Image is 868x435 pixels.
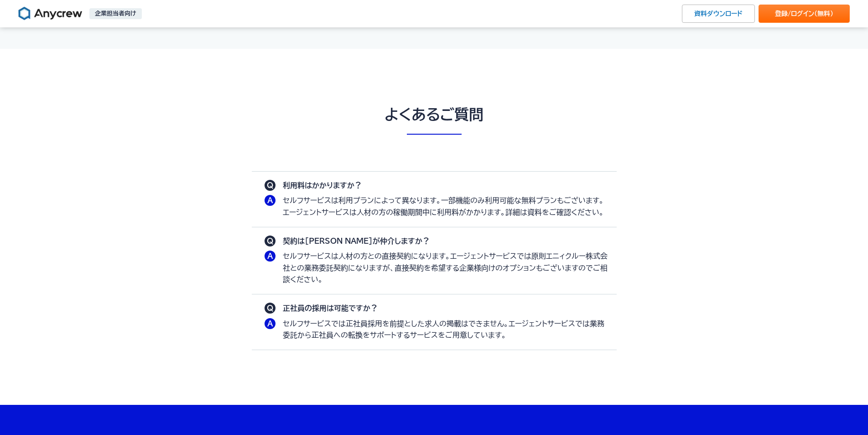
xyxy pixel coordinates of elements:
a: 登録/ログイン（無料） [759,5,850,23]
a: 資料ダウンロード [682,5,755,23]
p: セルフサービスでは正社員採用を前提とした求人の掲載はできません。エージェントサービスでは業務委託から正社員への転換をサポートするサービスをご用意しています。 [283,318,608,341]
p: 企業担当者向け [89,8,142,19]
p: 利用料はかかりますか？ [283,180,608,192]
p: セルフサービスは人材の方との直接契約になります。エージェントサービスでは原則エニィクルー株式会社との業務委託契約になりますが、直接契約を希望する企業様向けのオプションもございますのでご相談ください。 [283,251,608,286]
span: （無料） [814,10,833,17]
p: 契約は[PERSON_NAME]が仲介しますか？ [283,236,608,247]
p: セルフサービスは利用プランによって異なります。一部機能のみ利用可能な無料プランもございます。エージェントサービスは人材の方の稼働期間中に利用料がかかります。詳細は資料をご確認ください。 [283,195,608,218]
img: Anycrew [18,6,82,21]
span: エニィクルーの に同意する [10,229,153,236]
input: エニィクルーのプライバシーポリシーに同意する* [2,229,8,235]
a: プライバシーポリシー [55,229,119,236]
p: 正社員の採用は可能ですか？ [283,303,608,314]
